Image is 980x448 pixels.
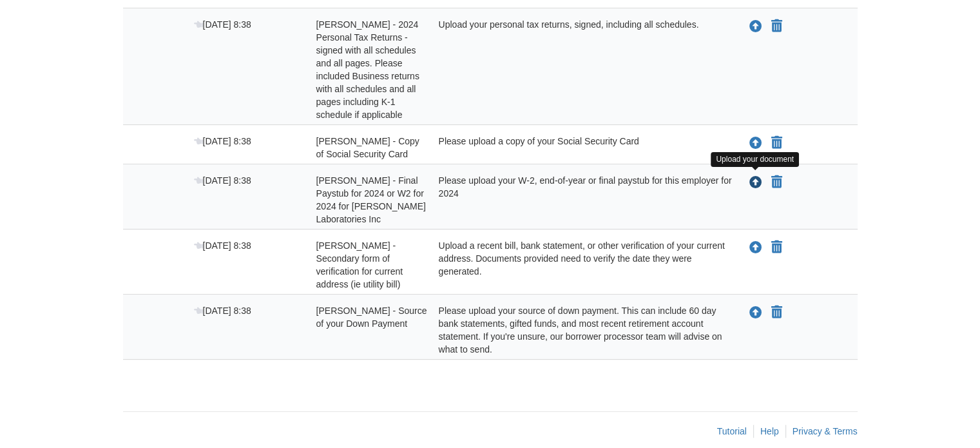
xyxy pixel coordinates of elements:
span: [PERSON_NAME] - Secondary form of verification for current address (ie utility bill) [316,240,403,289]
button: Upload Anna Byrom - 2024 Personal Tax Returns - signed with all schedules and all pages. Please i... [748,18,764,35]
div: Upload your document [711,152,799,167]
div: Please upload a copy of your Social Security Card [429,135,735,161]
span: [PERSON_NAME] - Source of your Down Payment [316,306,427,329]
button: Upload Anna Byrom - Copy of Social Security Card [748,135,764,151]
div: Please upload your source of down payment. This can include 60 day bank statements, gifted funds,... [429,304,735,356]
button: Upload Anna Byrom - Source of your Down Payment [748,304,764,321]
a: Privacy & Terms [793,426,858,436]
span: [DATE] 8:38 [194,240,251,251]
a: Tutorial [717,426,747,436]
button: Declare Anna Byrom - Secondary form of verification for current address (ie utility bill) not app... [770,240,783,255]
button: Declare Anna Byrom - Source of your Down Payment not applicable [770,305,783,320]
span: [DATE] 8:38 [194,19,251,30]
button: Declare Anna Byrom - Final Paystub for 2024 or W2 for 2024 for DonLevy Laboratories Inc not appli... [770,175,783,190]
span: [DATE] 8:38 [194,175,251,186]
span: [PERSON_NAME] - Copy of Social Security Card [316,136,419,159]
div: Please upload your W-2, end-of-year or final paystub for this employer for 2024 [429,174,735,226]
button: Declare Anna Byrom - 2024 Personal Tax Returns - signed with all schedules and all pages. Please ... [770,19,783,34]
div: Upload your personal tax returns, signed, including all schedules. [429,18,735,121]
span: [PERSON_NAME] - Final Paystub for 2024 or W2 for 2024 for [PERSON_NAME] Laboratories Inc [316,175,426,224]
span: [PERSON_NAME] - 2024 Personal Tax Returns - signed with all schedules and all pages. Please inclu... [316,19,419,120]
div: Upload a recent bill, bank statement, or other verification of your current address. Documents pr... [429,239,735,291]
button: Upload Anna Byrom - Final Paystub for 2024 or W2 for 2024 for DonLevy Laboratories Inc [748,174,764,191]
span: [DATE] 8:38 [194,306,251,316]
button: Upload Anna Byrom - Secondary form of verification for current address (ie utility bill) [748,239,764,256]
a: Help [760,426,779,436]
span: [DATE] 8:38 [194,136,251,146]
button: Declare Anna Byrom - Copy of Social Security Card not applicable [770,135,783,151]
